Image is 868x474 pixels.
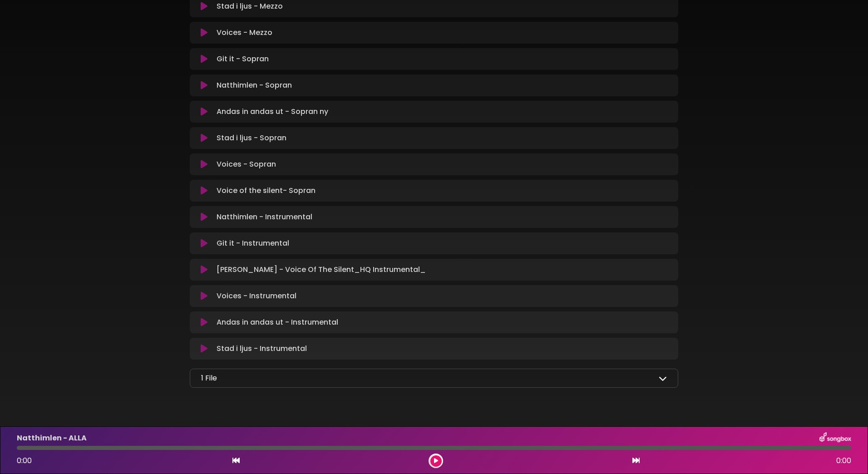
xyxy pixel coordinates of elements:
[217,343,307,354] p: Stad i ljus - Instrumental
[217,27,272,38] p: Voices - Mezzo
[217,54,269,64] p: Git it - Sopran
[217,264,426,275] p: [PERSON_NAME] - Voice Of The Silent_HQ Instrumental_
[201,373,217,384] p: 1 File
[217,291,296,301] p: Voices - Instrumental
[217,133,286,143] p: Stad i ljus - Sopran
[217,238,289,249] p: Git it - Instrumental
[217,185,316,196] p: Voice of the silent- Sopran
[217,212,312,222] p: Natthimlen - Instrumental
[217,106,328,117] p: Andas in andas ut - Sopran ny
[217,317,338,328] p: Andas in andas ut - Instrumental
[217,80,292,91] p: Natthimlen - Sopran
[217,1,283,12] p: Stad i ljus - Mezzo
[217,159,276,170] p: Voices - Sopran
